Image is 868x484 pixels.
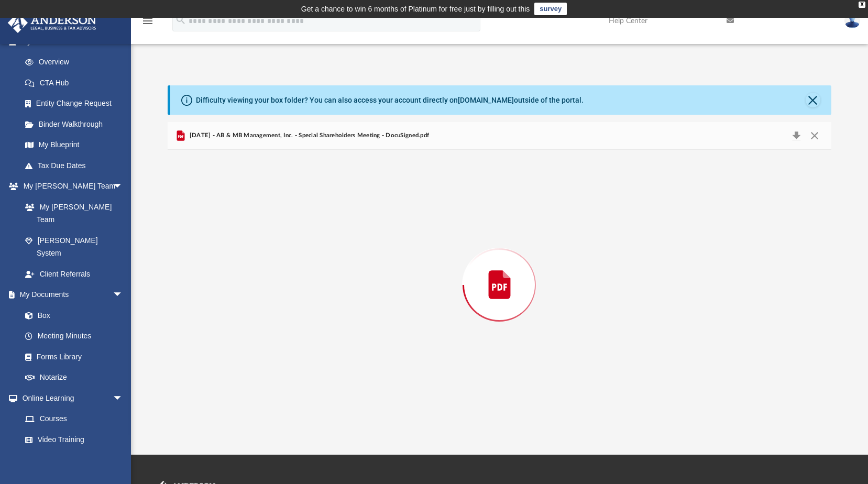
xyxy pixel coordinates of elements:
span: [DATE] - AB & MB Management, Inc. - Special Shareholders Meeting - DocuSigned.pdf [187,131,429,140]
span: arrow_drop_down [113,284,134,306]
a: Courses [15,409,134,430]
a: Overview [15,52,139,73]
div: close [859,2,865,8]
a: Binder Walkthrough [15,114,139,135]
a: survey [534,3,567,15]
a: [DOMAIN_NAME] [458,96,514,104]
a: [PERSON_NAME] System [15,230,134,263]
a: My Documentsarrow_drop_down [7,284,134,305]
a: Meeting Minutes [15,326,134,347]
div: Preview [168,122,831,420]
i: search [175,14,186,26]
a: Forms Library [15,346,128,367]
button: Close [805,128,824,143]
span: arrow_drop_down [113,176,134,197]
div: Get a chance to win 6 months of Platinum for free just by filling out this [301,3,530,15]
a: Box [15,305,128,326]
i: menu [141,15,154,27]
a: Entity Change Request [15,93,139,114]
a: My [PERSON_NAME] Teamarrow_drop_down [7,176,134,197]
a: menu [141,20,154,27]
img: Anderson Advisors Platinum Portal [5,13,100,33]
button: Download [787,128,806,143]
a: Client Referrals [15,263,134,284]
a: CTA Hub [15,72,139,93]
div: Difficulty viewing your box folder? You can also access your account directly on outside of the p... [196,95,584,106]
button: Close [806,93,820,107]
a: Online Learningarrow_drop_down [7,388,134,409]
span: arrow_drop_down [113,388,134,409]
a: My [PERSON_NAME] Team [15,196,128,230]
a: My Blueprint [15,135,134,156]
a: Video Training [15,429,128,450]
a: Notarize [15,367,134,388]
a: Tax Due Dates [15,155,139,176]
img: User Pic [844,13,860,28]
